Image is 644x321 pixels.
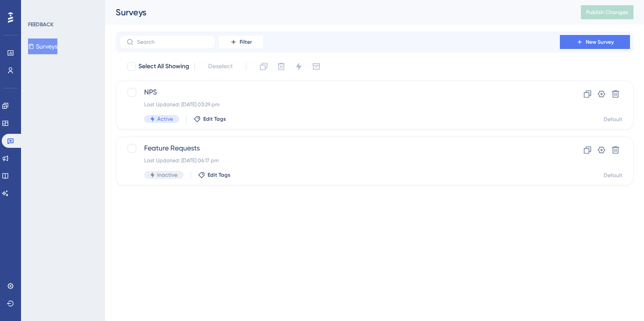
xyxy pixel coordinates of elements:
[240,38,252,45] span: Filter
[581,5,633,19] button: Publish Changes
[200,59,241,74] button: Deselect
[137,39,208,45] input: Search
[604,172,623,179] div: Default
[203,115,226,122] span: Edit Tags
[198,171,230,178] button: Edit Tags
[157,171,177,178] span: Inactive
[208,61,233,72] span: Deselect
[144,157,535,164] div: Last Updated: [DATE] 06:17 pm
[208,171,230,178] span: Edit Tags
[144,143,535,154] span: Feature Requests
[560,35,630,49] button: New Survey
[604,116,623,123] div: Default
[138,61,189,72] span: Select All Showing
[144,87,535,98] span: NPS
[586,38,614,45] span: New Survey
[144,101,535,108] div: Last Updated: [DATE] 03:29 pm
[116,6,559,18] div: Surveys
[157,115,173,122] span: Active
[28,38,57,54] button: Surveys
[194,115,226,122] button: Edit Tags
[28,21,53,28] div: FEEDBACK
[586,9,628,16] span: Publish Changes
[219,35,263,49] button: Filter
